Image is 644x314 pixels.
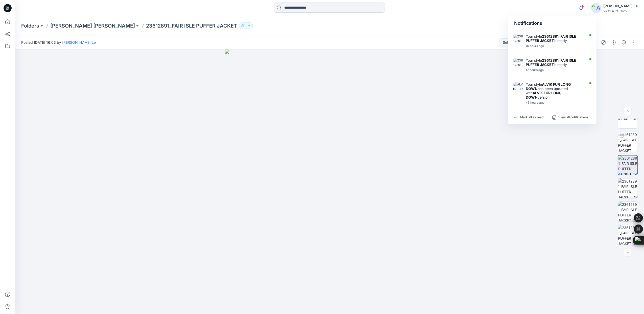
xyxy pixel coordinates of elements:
div: [PERSON_NAME] Le [603,3,638,9]
strong: ALVIK FUR LONG DOWN [526,91,562,99]
img: 23612891_FAIR ISLE PUFFER JACKET_Colorway 1_Back [618,202,638,221]
img: 23612891_FAIR ISLE PUFFER JACKET_Colorway 1_Left [618,178,638,198]
img: 23612891_FAIR ISLE PUFFER JACKET_Colorway 1_Front [618,155,637,175]
img: 23612891_FAIR ISLE PUFFER JACKET Colorway 1 [618,132,638,152]
div: Thursday, August 21, 2025 15:36 [526,68,584,72]
button: Details [610,38,618,47]
button: 1 [239,22,253,29]
img: Turntable [618,116,638,121]
img: 23612891_FAIR ISLE PUFFER JACKET_Colorway 1_Right [618,225,638,245]
a: [PERSON_NAME] Le [62,40,96,44]
div: Your style is ready [526,58,584,67]
p: Mark all as read [520,115,543,120]
img: 23612891_FAIR ISLE PUFFER JACKET [513,34,523,44]
div: Wednesday, August 20, 2025 11:24 [526,101,584,104]
p: View all notifications [558,115,588,120]
p: 1 [245,23,247,29]
a: Folders [21,22,39,29]
div: Vietsun Int. Corp [603,9,638,13]
img: 23612891_FAIR ISLE PUFFER JACKET [513,58,523,68]
div: Thursday, August 21, 2025 16:04 [526,44,584,48]
div: Your style is ready [526,34,584,43]
strong: 23612891_FAIR ISLE PUFFER JACKET [526,58,576,67]
img: ALVIK FUR LONG DOWN [513,82,523,92]
span: Posted [DATE] 16:03 by [21,40,96,45]
strong: 23612891_FAIR ISLE PUFFER JACKET [526,34,576,43]
div: Notifications [508,16,597,31]
img: avatar [591,3,601,13]
strong: ALVIK FUR LONG DOWN [526,82,571,91]
p: 23612891_FAIR ISLE PUFFER JACKET [146,22,237,29]
a: [PERSON_NAME] [PERSON_NAME] [50,22,135,29]
div: Your style has been updated with version [526,82,584,99]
